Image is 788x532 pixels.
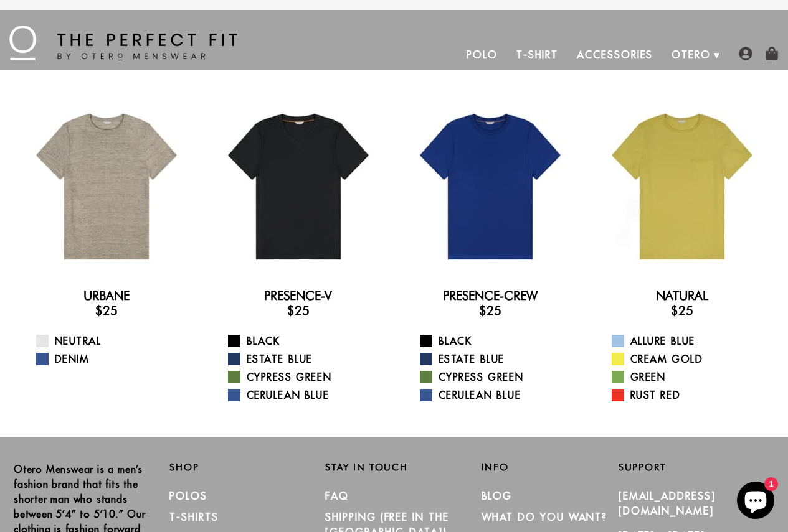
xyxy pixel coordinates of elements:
[228,352,384,366] a: Estate Blue
[765,47,779,60] img: shopping-bag-icon.png
[404,303,576,318] h3: $25
[612,370,768,385] a: Green
[228,334,384,348] a: Black
[21,303,192,318] h3: $25
[612,334,768,348] a: Allure Blue
[457,40,507,70] a: Polo
[325,490,349,502] a: FAQ
[567,40,662,70] a: Accessories
[482,511,608,523] a: What Do You Want?
[507,40,567,70] a: T-Shirt
[656,288,708,303] a: Natural
[325,462,462,473] h2: Stay in Touch
[36,334,192,348] a: Neutral
[420,388,576,403] a: Cerulean Blue
[169,462,306,473] h2: Shop
[482,490,513,502] a: Blog
[619,490,716,517] a: [EMAIL_ADDRESS][DOMAIN_NAME]
[420,370,576,385] a: Cypress Green
[482,462,619,473] h2: Info
[228,388,384,403] a: Cerulean Blue
[83,288,130,303] a: Urbane
[420,334,576,348] a: Black
[264,288,332,303] a: Presence-V
[662,40,720,70] a: Otero
[733,482,778,522] inbox-online-store-chat: Shopify online store chat
[420,352,576,366] a: Estate Blue
[212,303,384,318] h3: $25
[596,303,768,318] h3: $25
[169,511,218,523] a: T-Shirts
[739,47,752,60] img: user-account-icon.png
[443,288,538,303] a: Presence-Crew
[36,352,192,366] a: Denim
[9,26,237,60] img: The Perfect Fit - by Otero Menswear - Logo
[169,490,207,502] a: Polos
[612,388,768,403] a: Rust Red
[612,352,768,366] a: Cream Gold
[619,462,774,473] h2: Support
[228,370,384,385] a: Cypress Green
